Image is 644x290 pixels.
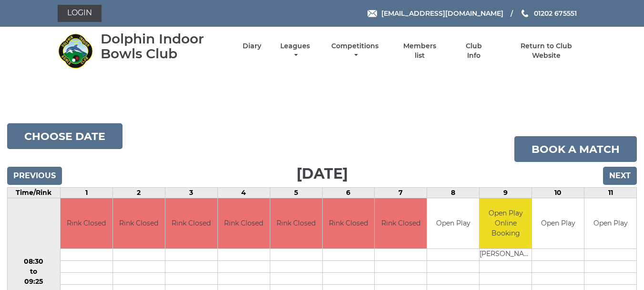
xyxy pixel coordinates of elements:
[480,248,532,260] td: [PERSON_NAME]
[165,188,217,198] td: 3
[270,188,322,198] td: 5
[113,198,165,248] td: Rink Closed
[480,188,532,198] td: 9
[218,198,270,248] td: Rink Closed
[7,123,123,149] button: Choose date
[381,9,503,18] span: [EMAIL_ADDRESS][DOMAIN_NAME]
[375,188,427,198] td: 7
[8,188,61,198] td: Time/Rink
[165,198,217,248] td: Rink Closed
[480,198,532,248] td: Open Play Online Booking
[112,188,165,198] td: 2
[58,33,93,69] img: Dolphin Indoor Bowls Club
[532,188,584,198] td: 10
[368,8,503,19] a: Email [EMAIL_ADDRESS][DOMAIN_NAME]
[243,42,261,51] a: Diary
[603,167,637,185] input: Next
[60,188,112,198] td: 1
[584,198,636,248] td: Open Play
[532,198,584,248] td: Open Play
[7,167,62,185] input: Previous
[101,32,226,61] div: Dolphin Indoor Bowls Club
[427,198,479,248] td: Open Play
[58,5,102,22] a: Login
[506,42,586,60] a: Return to Club Website
[329,42,381,60] a: Competitions
[521,10,528,17] img: Phone us
[514,136,637,162] a: Book a match
[368,10,377,17] img: Email
[534,9,577,18] span: 01202 675551
[398,42,441,60] a: Members list
[375,198,427,248] td: Rink Closed
[217,188,270,198] td: 4
[459,42,490,60] a: Club Info
[427,188,480,198] td: 8
[61,198,112,248] td: Rink Closed
[322,188,375,198] td: 6
[278,42,312,60] a: Leagues
[270,198,322,248] td: Rink Closed
[323,198,375,248] td: Rink Closed
[520,8,577,19] a: Phone us 01202 675551
[584,188,637,198] td: 11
